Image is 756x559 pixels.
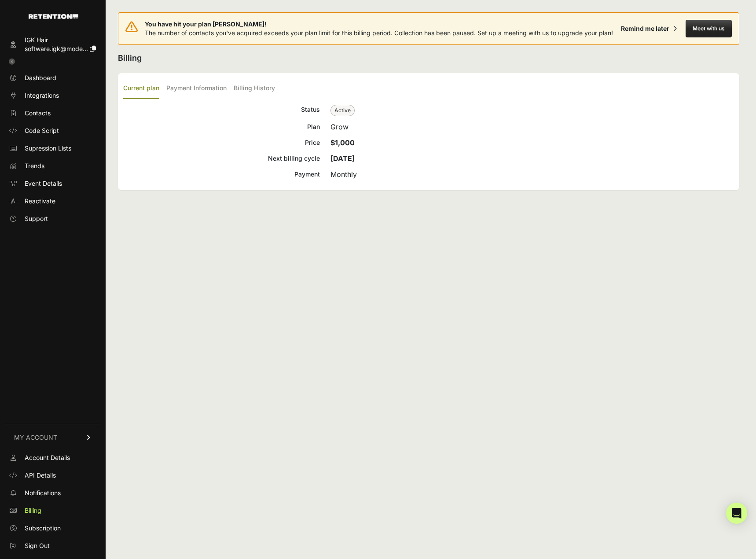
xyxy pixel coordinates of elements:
[5,486,100,500] a: Notifications
[123,137,320,148] div: Price
[5,177,100,191] a: Event Details
[5,141,100,155] a: Supression Lists
[123,153,320,164] div: Next billing cycle
[25,506,41,515] span: Billing
[5,539,100,553] a: Sign Out
[25,179,62,188] span: Event Details
[5,451,100,465] a: Account Details
[621,24,669,33] div: Remind me later
[330,138,355,147] strong: $1,000
[25,162,44,170] span: Trends
[5,424,100,451] a: MY ACCOUNT
[25,541,50,550] span: Sign Out
[617,21,680,37] button: Remind me later
[5,71,100,85] a: Dashboard
[5,194,100,208] a: Reactivate
[123,121,320,132] div: Plan
[5,33,100,56] a: IGK Hair software.igk@mode...
[25,144,71,153] span: Supression Lists
[686,20,732,37] button: Meet with us
[5,159,100,173] a: Trends
[5,88,100,103] a: Integrations
[726,503,747,524] div: Open Intercom Messenger
[330,105,355,116] span: Active
[25,91,59,100] span: Integrations
[5,504,100,518] a: Billing
[25,214,48,223] span: Support
[5,106,100,120] a: Contacts
[118,52,739,64] h2: Billing
[25,74,56,82] span: Dashboard
[25,36,96,44] div: IGK Hair
[14,433,57,442] span: MY ACCOUNT
[234,78,275,99] label: Billing History
[25,45,88,52] span: software.igk@mode...
[330,121,734,132] div: Grow
[5,521,100,535] a: Subscription
[29,14,78,19] img: Retention.com
[5,212,100,226] a: Support
[123,104,320,116] div: Status
[330,154,355,163] strong: [DATE]
[330,169,734,180] div: Monthly
[25,471,56,480] span: API Details
[25,197,55,206] span: Reactivate
[25,126,59,135] span: Code Script
[5,468,100,482] a: API Details
[123,169,320,180] div: Payment
[145,29,613,37] span: The number of contacts you've acquired exceeds your plan limit for this billing period. Collectio...
[25,109,51,118] span: Contacts
[166,78,227,99] label: Payment Information
[123,78,159,99] label: Current plan
[25,453,70,462] span: Account Details
[5,124,100,138] a: Code Script
[25,489,61,497] span: Notifications
[25,524,61,533] span: Subscription
[145,20,613,29] span: You have hit your plan [PERSON_NAME]!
